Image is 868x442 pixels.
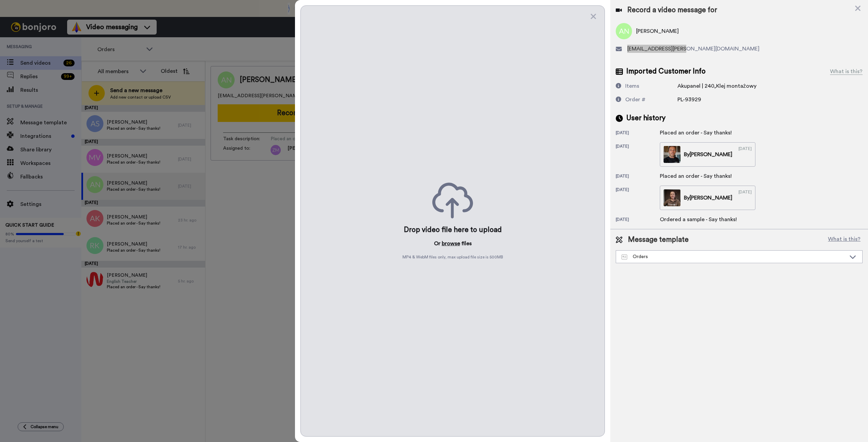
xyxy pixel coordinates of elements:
[625,82,639,90] div: Items
[626,113,666,123] span: User history
[616,144,660,167] div: [DATE]
[402,254,503,260] span: MP4 & WebM files only, max upload file size is 500 MB
[404,225,502,235] div: Drop video file here to upload
[830,67,863,76] div: What is this?
[442,239,460,248] button: browse
[434,239,472,248] p: Or files
[625,96,646,104] div: Order #
[626,66,706,77] span: Imported Customer Info
[660,172,732,180] div: Placed an order - Say thanks!
[664,189,680,206] img: 786d675a-4935-4829-8980-ecddf78f4ccc-thumb.jpg
[622,254,627,260] img: Message-temps.svg
[616,187,660,210] div: [DATE]
[826,235,863,245] button: What is this?
[684,194,732,202] div: By [PERSON_NAME]
[660,215,737,224] div: Ordered a sample - Say thanks!
[738,146,752,163] div: [DATE]
[628,235,689,245] span: Message template
[684,150,732,159] div: By [PERSON_NAME]
[664,146,680,163] img: ab670dc2-20fc-4076-a48e-b0a38bdb6e67-thumb.jpg
[660,186,755,210] a: By[PERSON_NAME][DATE]
[677,97,701,102] span: PL-93929
[616,130,660,137] div: [DATE]
[660,142,755,167] a: By[PERSON_NAME][DATE]
[616,217,660,224] div: [DATE]
[677,83,756,89] span: Akupanel | 240,Klej montażowy
[622,253,846,260] div: Orders
[660,129,732,137] div: Placed an order - Say thanks!
[616,173,660,180] div: [DATE]
[738,189,752,206] div: [DATE]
